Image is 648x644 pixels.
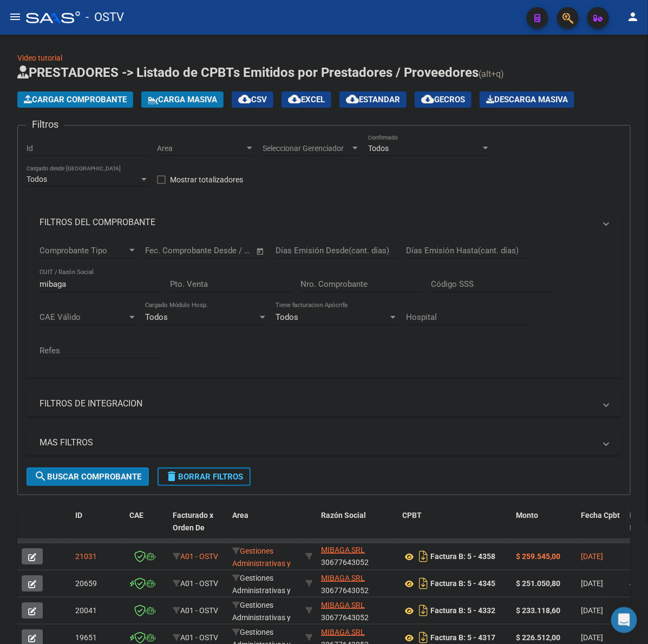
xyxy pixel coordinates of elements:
strong: $ 226.512,00 [516,633,560,642]
span: 19651 [75,633,97,642]
app-download-masive: Descarga masiva de comprobantes (adjuntos) [480,91,574,108]
mat-expansion-panel-header: FILTROS DEL COMPROBANTE [27,209,621,235]
span: 20659 [75,579,97,588]
input: Fecha inicio [145,246,189,255]
mat-icon: person [626,10,639,23]
mat-expansion-panel-header: FILTROS DE INTEGRACION [27,391,621,417]
datatable-header-cell: Monto [512,504,577,551]
span: Seleccionar Gerenciador [263,144,350,153]
mat-icon: delete [165,470,178,483]
span: Buscar Comprobante [34,472,141,482]
span: Gestiones Administrativas y Otros [232,574,291,607]
span: 21031 [75,552,97,561]
mat-panel-title: MAS FILTROS [40,437,595,449]
span: Cargar Comprobante [24,95,127,104]
mat-icon: cloud_download [346,93,359,106]
mat-icon: cloud_download [238,93,251,106]
button: Buscar Comprobante [27,468,149,486]
button: Descarga Masiva [480,91,574,108]
span: CPBT [402,511,422,520]
span: PRESTADORES -> Listado de CPBTs Emitidos por Prestadores / Proveedores [17,65,479,80]
span: Gestiones Administrativas y Otros [232,547,291,580]
datatable-header-cell: Facturado x Orden De [168,504,228,551]
span: 45 [630,579,638,588]
datatable-header-cell: CPBT [398,504,512,551]
button: Estandar [339,91,407,108]
button: EXCEL [282,91,331,108]
span: CAE Válido [40,312,127,322]
h3: Filtros [27,117,64,132]
span: Borrar Filtros [165,472,243,482]
button: Borrar Filtros [158,468,251,486]
mat-icon: menu [9,10,22,23]
span: 108 [630,633,643,642]
datatable-header-cell: Area [228,504,301,551]
span: 17 [630,552,638,561]
span: Mostrar totalizadores [170,173,243,186]
div: FILTROS DEL COMPROBANTE [27,235,621,378]
div: 30677643052 [321,572,394,595]
span: Razón Social [321,511,366,520]
span: CSV [238,95,267,104]
span: Area [157,144,245,153]
span: 20041 [75,606,97,615]
strong: Factura B: 5 - 4345 [430,580,495,588]
mat-panel-title: FILTROS DEL COMPROBANTE [40,216,595,228]
span: A01 - OSTV [180,552,218,561]
span: Todos [276,312,298,322]
strong: $ 259.545,00 [516,552,560,561]
button: Cargar Comprobante [17,91,133,108]
datatable-header-cell: Razón Social [317,504,398,551]
span: A01 - OSTV [180,606,218,615]
span: [DATE] [581,579,603,588]
button: Gecros [415,91,472,108]
div: 30677643052 [321,545,394,568]
span: [DATE] [581,633,603,642]
div: 30677643052 [321,599,394,622]
span: CAE [129,511,143,520]
button: Open calendar [254,245,267,258]
datatable-header-cell: ID [71,504,125,551]
span: Estandar [346,95,400,104]
button: Carga Masiva [141,91,224,108]
span: Descarga Masiva [486,95,568,104]
span: MIBAGA SRL [321,628,365,636]
i: Descargar documento [416,602,430,619]
span: Todos [145,312,168,322]
strong: Factura B: 5 - 4332 [430,607,495,615]
span: Gestiones Administrativas y Otros [232,601,291,634]
mat-icon: search [34,470,47,483]
i: Descargar documento [416,548,430,565]
datatable-header-cell: Fecha Cpbt [577,504,625,551]
span: [DATE] [581,552,603,561]
mat-panel-title: FILTROS DE INTEGRACION [40,398,595,410]
span: Comprobante Tipo [40,246,127,255]
span: ID [75,511,82,520]
button: CSV [232,91,273,108]
strong: $ 233.118,60 [516,606,560,615]
a: Video tutorial [17,54,62,62]
span: 79 [630,606,638,615]
span: Gecros [421,95,465,104]
strong: Factura B: 5 - 4317 [430,634,495,642]
span: Todos [27,175,47,183]
span: MIBAGA SRL [321,546,365,554]
strong: $ 251.050,80 [516,579,560,588]
mat-icon: cloud_download [421,93,434,106]
mat-icon: cloud_download [288,93,301,106]
input: Fecha fin [199,246,251,255]
datatable-header-cell: CAE [125,504,168,551]
span: Fecha Cpbt [581,511,620,520]
span: Monto [516,511,538,520]
span: Facturado x Orden De [173,511,213,532]
span: EXCEL [288,95,325,104]
div: Open Intercom Messenger [611,607,637,633]
span: - OSTV [86,5,124,29]
span: MIBAGA SRL [321,574,365,582]
mat-expansion-panel-header: MAS FILTROS [27,430,621,456]
span: A01 - OSTV [180,633,218,642]
span: MIBAGA SRL [321,601,365,609]
span: Carga Masiva [148,95,217,104]
span: [DATE] [581,606,603,615]
span: Area [232,511,248,520]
